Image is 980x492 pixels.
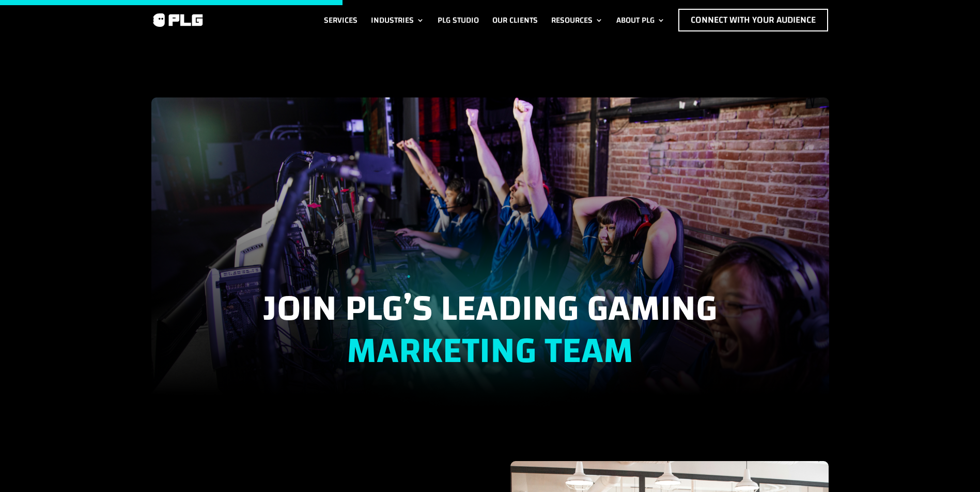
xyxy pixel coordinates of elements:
[371,9,424,31] a: Industries
[616,9,665,31] a: About PLG
[492,9,538,31] a: Our Clients
[151,288,829,385] h1: JOIN PLG’S LEADING GAMING
[551,9,603,31] a: Resources
[928,442,980,492] iframe: Chat Widget
[324,9,357,31] a: Services
[347,317,633,385] strong: MARKETING TEAM
[438,9,479,31] a: PLG Studio
[678,9,828,31] a: Connect with Your Audience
